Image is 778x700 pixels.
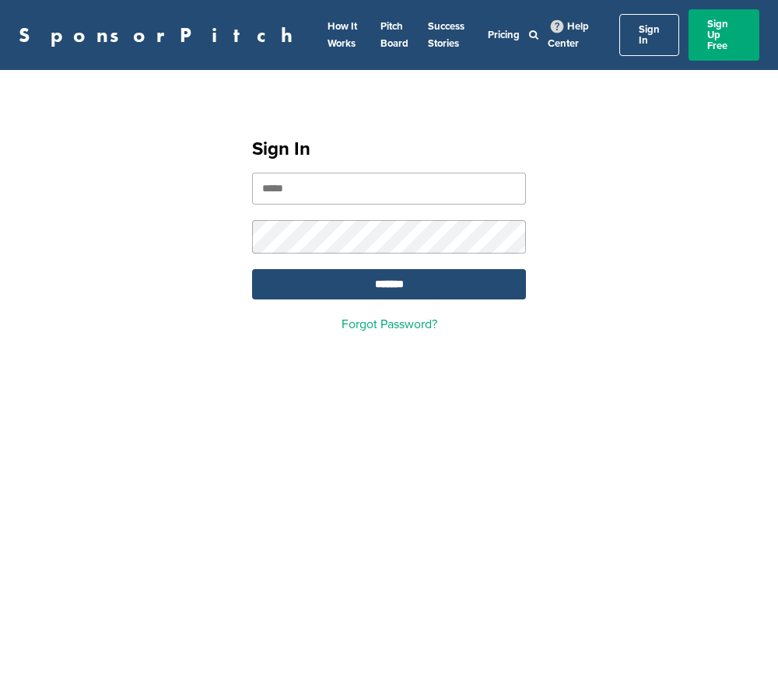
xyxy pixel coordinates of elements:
a: How It Works [328,20,357,50]
h1: Sign In [252,135,526,163]
a: Success Stories [428,20,464,50]
a: Help Center [548,17,589,53]
a: Forgot Password? [342,317,437,332]
a: SponsorPitch [19,25,303,45]
a: Pricing [488,29,520,41]
a: Pitch Board [380,20,408,50]
a: Sign In [619,14,679,56]
a: Sign Up Free [689,9,759,61]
